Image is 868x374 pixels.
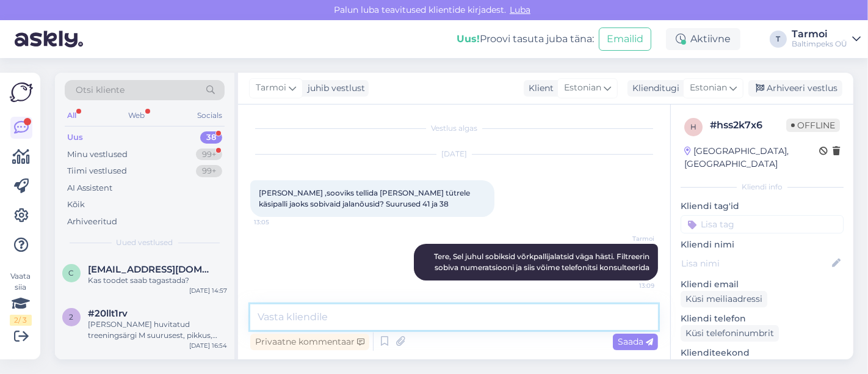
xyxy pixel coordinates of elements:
p: Kliendi tag'id [681,200,844,213]
div: Baltimpeks OÜ [792,39,847,49]
div: Vestlus algas [250,123,658,134]
div: AI Assistent [67,182,112,194]
div: [PERSON_NAME] huvitatud treeningsärgi M suurusest, pikkus, rinnaümbermõõt. [88,319,227,341]
a: TarmoiBaltimpeks OÜ [792,29,861,49]
div: 99+ [196,148,222,161]
div: [DATE] [250,148,658,159]
span: 2 [70,312,74,321]
span: Otsi kliente [76,84,125,97]
span: Tarmoi [256,81,286,95]
span: Estonian [564,81,601,95]
div: juhib vestlust [303,82,365,95]
div: Socials [195,108,225,123]
span: Saada [618,336,653,347]
div: Klienditugi [627,82,679,95]
span: c [69,268,74,277]
div: Arhiveeritud [67,216,117,228]
b: Uus! [457,33,480,45]
div: [DATE] 16:54 [189,341,227,350]
div: Privaatne kommentaar [250,334,369,350]
span: celenasangernebo@gmail.com [88,264,215,275]
div: # hss2k7x6 [710,118,786,133]
div: Tarmoi [792,29,847,39]
div: Klient [524,82,554,95]
span: Luba [506,4,534,15]
div: T [770,31,787,48]
span: 13:09 [609,281,654,290]
div: Minu vestlused [67,148,128,161]
div: Tiimi vestlused [67,165,127,177]
span: Tere, Sel juhul sobiksid võrkpallijalatsid väga hästi. Filtreerin sobiva numeratsiooni ja siis võ... [434,252,651,272]
span: Tarmoi [609,234,654,243]
button: Emailid [599,28,651,51]
div: Web [126,108,148,123]
div: [DATE] 14:57 [189,286,227,295]
span: 13:05 [254,218,300,227]
div: Uus [67,131,83,144]
input: Lisa tag [681,215,844,233]
div: Aktiivne [666,28,740,50]
span: Uued vestlused [117,237,173,248]
input: Lisa nimi [681,257,830,270]
span: Estonian [690,81,727,95]
div: 2 / 3 [10,315,32,326]
span: [PERSON_NAME] ,sooviks tellida [PERSON_NAME] tütrele käsipalli jaoks sobivaid jalanõusid? Suuruse... [259,188,472,208]
div: All [65,108,79,123]
span: Offline [786,119,840,132]
p: Kliendi nimi [681,238,844,251]
p: Klienditeekond [681,346,844,359]
div: Küsi telefoninumbrit [681,325,779,342]
div: Kas toodet saab tagastada? [88,275,227,286]
div: Proovi tasuta juba täna: [457,32,594,46]
div: Kliendi info [681,182,844,193]
span: h [690,122,696,131]
div: Küsi meiliaadressi [681,291,767,307]
div: 99+ [196,165,222,177]
p: Kliendi email [681,278,844,291]
div: Vaata siia [10,271,32,326]
p: Kliendi telefon [681,312,844,325]
div: [GEOGRAPHIC_DATA], [GEOGRAPHIC_DATA] [684,145,819,170]
div: Arhiveeri vestlus [748,80,842,97]
img: Askly Logo [10,82,33,102]
div: 38 [200,131,222,144]
div: Kõik [67,199,85,211]
span: #20llt1rv [88,308,128,319]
